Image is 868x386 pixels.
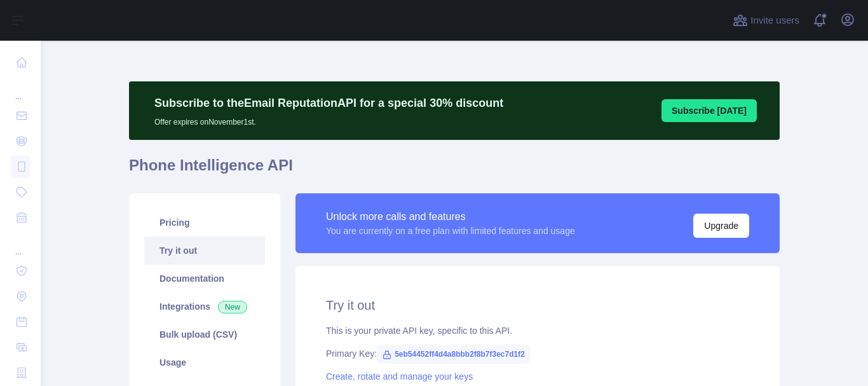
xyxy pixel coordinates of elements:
a: Try it out [144,237,265,265]
span: New [218,301,247,314]
a: Documentation [144,265,265,293]
div: You are currently on a free plan with limited features and usage [326,224,575,237]
a: Bulk upload (CSV) [144,321,265,348]
p: Offer expires on November 1st. [154,112,503,127]
div: ... [10,76,31,102]
a: Usage [144,348,265,376]
a: Pricing [144,209,265,237]
div: Primary Key: [326,347,749,360]
button: Upgrade [693,214,749,238]
a: Create, rotate and manage your keys [326,371,473,382]
span: 5eb54452ff4d4a8bbb2f8b7f3ec7d1f2 [377,345,530,364]
h2: Try it out [326,296,749,314]
button: Invite users [730,10,802,31]
a: Integrations New [144,293,265,321]
h1: Phone Intelligence API [129,155,780,186]
button: Subscribe [DATE] [661,99,757,122]
span: Invite users [750,13,799,28]
div: This is your private API key, specific to this API. [326,324,749,337]
p: Subscribe to the Email Reputation API for a special 30 % discount [154,94,503,112]
div: Unlock more calls and features [326,209,575,224]
div: ... [10,231,31,257]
